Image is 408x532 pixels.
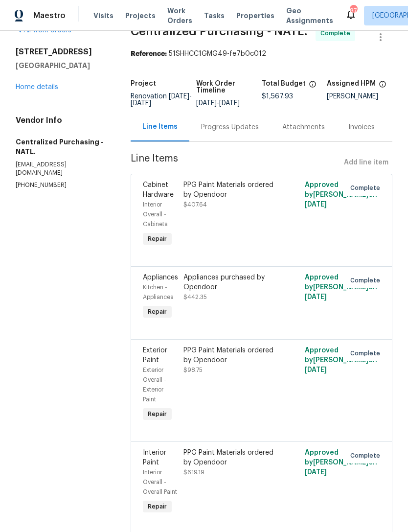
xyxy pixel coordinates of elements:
span: Complete [350,276,384,285]
h5: Total Budget [262,80,306,87]
span: [DATE] [305,469,327,476]
b: Reference: [131,50,167,57]
h5: Centralized Purchasing - NATL. [16,137,107,157]
div: Line Items [142,122,178,132]
span: $442.35 [183,294,207,300]
span: Complete [350,451,384,461]
span: Approved by [PERSON_NAME] on [305,182,377,208]
span: Repair [144,409,171,419]
span: Approved by [PERSON_NAME] on [305,347,377,373]
div: PPG Paint Materials ordered by Opendoor [183,180,279,200]
span: Properties [236,11,274,21]
div: Attachments [282,122,325,132]
p: [PHONE_NUMBER] [16,181,107,189]
span: Approved by [PERSON_NAME] on [305,449,377,476]
span: [DATE] [169,93,189,100]
div: 87 [350,6,357,16]
span: Line Items [131,154,340,172]
span: Repair [144,502,171,511]
span: Tasks [204,12,225,19]
span: [DATE] [196,100,217,107]
span: Exterior Overall - Exterior Paint [143,367,166,402]
span: [DATE] [305,367,327,373]
span: Visits [93,11,113,21]
span: $407.64 [183,202,207,208]
span: $619.19 [183,469,204,475]
div: Invoices [348,122,375,132]
div: 51SHHCC1GMG49-fe7b0c012 [131,49,392,59]
span: The total cost of line items that have been proposed by Opendoor. This sum includes line items th... [309,80,317,93]
span: Maestro [33,11,66,21]
span: Complete [320,28,354,38]
span: Interior Overall - Overall Paint [143,469,177,495]
span: Interior Paint [143,449,166,466]
span: Work Orders [167,6,192,25]
span: [DATE] [305,201,327,208]
a: Home details [16,84,58,91]
span: [DATE] [219,100,240,107]
div: Progress Updates [201,122,259,132]
span: Kitchen - Appliances [143,284,173,300]
div: PPG Paint Materials ordered by Opendoor [183,346,279,365]
span: $1,567.93 [262,93,293,100]
span: [DATE] [131,100,151,107]
span: Renovation [131,93,192,107]
span: Repair [144,234,171,244]
span: Repair [144,307,171,317]
span: Interior Overall - Cabinets [143,202,167,227]
h5: [GEOGRAPHIC_DATA] [16,61,107,70]
span: [DATE] [305,294,327,301]
h4: Vendor Info [16,116,107,125]
span: $98.75 [183,367,203,373]
h5: Assigned HPM [327,80,376,87]
span: Centralized Purchasing - NATL. [131,25,308,37]
h5: Project [131,80,156,87]
span: Appliances [143,274,178,281]
div: Appliances purchased by Opendoor [183,273,279,292]
p: [EMAIL_ADDRESS][DOMAIN_NAME] [16,161,107,177]
span: Approved by [PERSON_NAME] on [305,274,377,301]
div: PPG Paint Materials ordered by Opendoor [183,448,279,467]
h5: Work Order Timeline [196,80,262,94]
span: Projects [125,11,156,21]
span: The hpm assigned to this work order. [379,80,386,93]
div: [PERSON_NAME] [327,93,392,100]
h2: [STREET_ADDRESS] [16,47,107,57]
span: - [131,93,192,107]
span: Geo Assignments [286,6,333,25]
span: Complete [350,183,384,193]
span: Cabinet Hardware [143,182,174,198]
span: - [196,100,240,107]
span: Complete [350,348,384,358]
span: Exterior Paint [143,347,167,364]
